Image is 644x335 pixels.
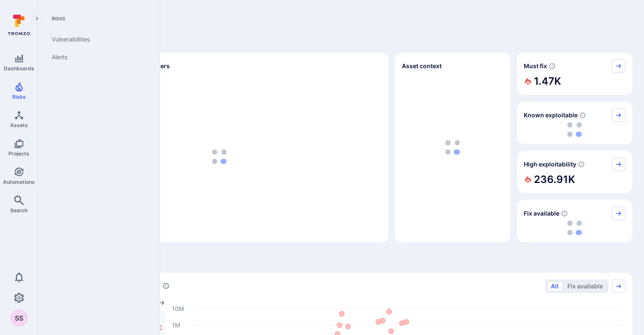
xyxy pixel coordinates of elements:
[212,150,227,164] img: Loading...
[534,73,561,90] h2: 1.47K
[4,65,34,72] span: Dashboards
[57,78,381,235] div: loading spinner
[524,160,576,169] span: High exploitability
[45,48,149,66] a: Alerts
[549,63,556,69] svg: Risk score >=40 , missed SLA
[561,210,568,217] svg: Vulnerabilities with fix available
[34,15,40,22] i: Expand navigation menu
[12,94,26,100] span: Risks
[524,209,559,218] span: Fix available
[517,151,632,193] div: High exploitability
[50,256,632,268] span: Prioritize
[564,281,607,291] button: Fix available
[3,179,35,185] span: Automations
[32,14,42,24] button: Expand navigation menu
[547,281,562,291] button: All
[172,305,184,312] text: 10M
[524,220,625,235] div: loading spinner
[517,102,632,144] div: Known exploitable
[50,36,632,47] span: Discover
[45,30,149,48] a: Vulnerabilities
[163,282,169,291] div: Number of vulnerabilities in status 'Open' 'Triaged' and 'In process' grouped by score
[534,171,575,188] h2: 236.91K
[11,310,28,327] button: SS
[567,221,582,235] img: Loading...
[524,62,547,70] span: Must fix
[517,200,632,242] div: Fix available
[567,122,582,137] img: Loading...
[45,15,149,22] span: Risks
[11,310,28,327] div: Sooraj Sudevan
[402,62,442,70] span: Asset context
[517,53,632,95] div: Must fix
[172,321,180,328] text: 1M
[8,150,29,157] span: Projects
[524,111,578,119] span: Known exploitable
[10,207,28,213] span: Search
[10,122,28,128] span: Assets
[524,122,625,137] div: loading spinner
[578,161,585,168] svg: EPSS score ≥ 0.7
[579,112,586,119] svg: Confirmed exploitable by KEV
